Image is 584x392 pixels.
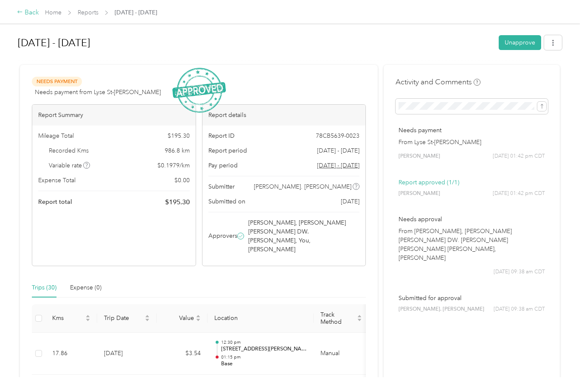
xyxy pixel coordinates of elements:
span: Variable rate [49,161,90,170]
td: 17.86 [45,333,97,375]
span: [PERSON_NAME]. [PERSON_NAME] [254,182,351,191]
span: Needs payment from Lyse St-[PERSON_NAME] [35,88,161,97]
span: [PERSON_NAME], [PERSON_NAME] [PERSON_NAME] DW. [PERSON_NAME], You, [PERSON_NAME] [248,218,358,254]
span: 78CB5639-0023 [316,131,359,140]
span: Trip Date [104,314,143,322]
th: Track Method [314,304,369,333]
td: [DATE] [97,333,157,375]
th: Kms [45,304,97,333]
span: caret-down [357,317,362,322]
p: Needs approval [399,215,545,224]
span: Report period [208,146,247,155]
span: [DATE] 09:38 am CDT [494,306,545,313]
span: caret-up [196,314,201,319]
span: $ 0.00 [174,176,190,185]
span: Report ID [208,131,235,140]
span: caret-up [145,314,150,319]
div: Report Summary [32,105,196,125]
img: ApprovedStamp [172,68,226,113]
span: Report total [38,197,72,206]
span: caret-down [145,317,150,322]
span: caret-down [196,317,201,322]
p: 12:30 pm [221,339,307,345]
span: caret-down [85,317,90,322]
span: Submitted on [208,197,245,206]
span: Pay period [208,161,238,170]
span: [PERSON_NAME] [399,190,440,197]
span: Needs Payment [32,77,82,86]
td: Manual [314,333,369,375]
span: Go to pay period [317,161,359,170]
th: Location [208,304,314,333]
span: $ 0.1979 / km [157,161,190,170]
span: Mileage Total [38,131,74,140]
p: Base [221,360,307,368]
p: Report approved (1/1) [399,178,545,187]
div: Back [17,8,39,18]
h1: Sep 1 - 30, 2025 [18,33,493,53]
span: caret-up [357,314,362,319]
span: Value [163,314,194,322]
span: Recorded Kms [49,146,89,155]
span: Expense Total [38,176,76,185]
span: [DATE] - [DATE] [317,146,359,155]
span: [DATE] 01:42 pm CDT [493,190,545,197]
span: [DATE] 09:38 am CDT [494,268,545,276]
button: Unapprove [499,35,541,50]
a: Reports [78,9,98,16]
span: Track Method [320,311,355,325]
span: [PERSON_NAME] [399,153,440,160]
span: $ 195.30 [165,197,190,207]
td: $3.54 [157,333,208,375]
span: Submitter [208,182,235,191]
p: From Lyse St-[PERSON_NAME] [399,138,545,147]
p: From [PERSON_NAME], [PERSON_NAME] [PERSON_NAME] DW. [PERSON_NAME] [PERSON_NAME] [PERSON_NAME], [P... [399,227,545,262]
span: [DATE] - [DATE] [115,8,157,17]
div: Report details [202,105,366,125]
p: 01:15 pm [221,354,307,360]
p: [STREET_ADDRESS][PERSON_NAME] [221,345,307,353]
p: Needs payment [399,126,545,135]
span: [PERSON_NAME]. [PERSON_NAME] [399,306,484,313]
th: Value [157,304,208,333]
span: Kms [52,314,84,322]
div: Expense (0) [70,283,101,292]
span: caret-up [85,314,90,319]
span: 986.8 km [165,146,190,155]
p: Submitted for approval [399,294,545,303]
h4: Activity and Comments [396,77,480,87]
a: Home [45,9,62,16]
span: $ 195.30 [168,131,190,140]
th: Trip Date [97,304,157,333]
span: [DATE] 01:42 pm CDT [493,153,545,160]
iframe: Everlance-gr Chat Button Frame [536,345,584,392]
span: [DATE] [341,197,359,206]
span: Approvers [208,231,237,240]
div: Trips (30) [32,283,56,292]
